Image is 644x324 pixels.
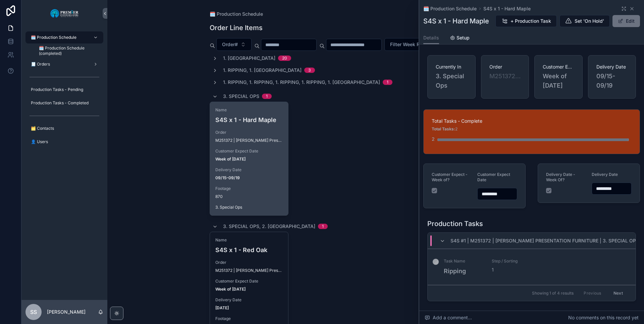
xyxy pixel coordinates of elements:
button: + Production Task [495,15,557,27]
a: 🧾 Orders [25,58,103,70]
a: 👤 Users [25,136,103,148]
span: 09/15-09/19 [596,72,628,90]
span: 1 [492,266,532,273]
span: Footage [215,316,283,321]
a: 🗓️ Production Schedule (completed) [34,45,103,57]
span: 1. [GEOGRAPHIC_DATA] [223,55,275,62]
img: App logo [50,8,79,19]
a: Details [423,32,439,44]
span: 3. Special Ops [223,93,259,100]
button: Edit [612,15,640,27]
span: 🗓️ Production Schedule (completed) [39,45,97,56]
h1: Production Tasks [427,219,483,228]
div: 1 [322,224,324,229]
span: Delivery Date [592,172,618,177]
span: Delivery Date [215,167,283,173]
span: Delivery Date - Week Of? [546,172,575,182]
button: Next [609,288,628,298]
strong: Week of [DATE] [215,156,246,161]
span: 870 [215,194,283,199]
span: Filter Week Range [390,41,431,48]
span: No comments on this record yet [568,314,639,321]
button: Set 'On Hold' [559,15,610,27]
a: 🗓️ Production Schedule [423,5,477,12]
span: Showing 1 of 4 results [532,291,574,296]
span: Production Tasks - Completed [31,100,89,106]
a: Production Tasks - Completed [25,97,103,109]
h4: Ripping [444,266,484,276]
div: 3 [308,68,311,73]
a: 🗓️ Production Schedule [25,31,103,43]
a: Setup [450,32,470,45]
div: 1 [266,94,268,99]
span: Setup [457,34,470,41]
span: 3. Special Ops, 2. [GEOGRAPHIC_DATA] [223,223,315,230]
span: Details [423,34,439,41]
span: + Production Task [511,18,551,24]
span: M251372 | [PERSON_NAME] Presentation Furniture [215,138,283,143]
span: Set 'On Hold' [575,18,604,24]
span: Total Tasks - Complete [432,118,632,124]
span: Customer Expect Date [215,148,283,154]
span: 3. Special Ops [215,205,283,210]
span: 1. Ripping, 1. [GEOGRAPHIC_DATA] [223,67,302,74]
span: Delivery Date [215,297,283,303]
span: Order# [222,41,238,48]
button: Select Button [216,38,252,51]
a: S4S x 1 - Hard Maple [483,5,531,12]
span: Delivery Date [596,64,628,70]
span: Name [215,237,283,243]
strong: Week of [DATE] [215,287,246,292]
h1: Order Line Items [210,23,263,32]
strong: 09/15-09/19 [215,175,240,180]
span: Order [489,64,521,70]
span: Step / Sorting [492,258,532,264]
div: 2 [432,132,435,146]
span: Customer Expect [543,64,574,70]
span: Add a comment... [425,314,472,321]
span: Customer Expect - Week of? [432,172,468,182]
span: 2 [432,126,458,132]
div: 20 [282,56,287,61]
div: 1 [387,80,388,85]
span: Currently In [436,64,467,70]
span: Week of [DATE] [543,72,574,90]
h4: S4S x 1 - Red Oak [215,245,283,254]
span: Footage [215,186,283,191]
h4: S4S x 1 - Hard Maple [215,115,283,124]
a: NameS4S x 1 - Hard MapleOrderM251372 | [PERSON_NAME] Presentation FurnitureCustomer Expect DateWe... [210,102,289,216]
strong: Total Tasks: [432,126,455,131]
span: S4S #1 | M251372 | [PERSON_NAME] Presentation Furniture | 3. Special Ops [450,237,639,244]
span: Customer Expect Date [215,279,283,284]
span: Order [215,130,283,135]
span: 🗂️ Contacts [31,126,54,131]
div: scrollable content [21,27,107,156]
p: [PERSON_NAME] [47,309,86,315]
a: Production Tasks - Pending [25,84,103,96]
span: M251372 | [PERSON_NAME] Presentation Furniture [215,268,283,273]
span: Production Tasks - Pending [31,87,83,92]
span: Name [215,107,283,113]
a: M251372 | [PERSON_NAME] Presentation Furniture [489,72,521,81]
span: 👤 Users [31,139,48,144]
span: 🧾 Orders [31,62,50,67]
span: Customer Expect Date [477,172,510,182]
a: Task NameRippingStep / Sorting1 [428,249,636,285]
a: 🗓️ Production Schedule [210,11,263,17]
span: SS [30,308,37,316]
span: 1. Ripping, 1. Ripping, 1. Ripping, 1. Ripping, 1. [GEOGRAPHIC_DATA] [223,79,380,86]
span: Task Name [444,258,484,264]
a: 🗂️ Contacts [25,122,103,134]
span: Order [215,260,283,265]
button: Select Button [384,38,444,51]
strong: [DATE] [215,305,229,310]
h1: S4S x 1 - Hard Maple [423,16,489,26]
span: 🗓️ Production Schedule [31,35,76,40]
span: 3. Special Ops [436,72,467,90]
